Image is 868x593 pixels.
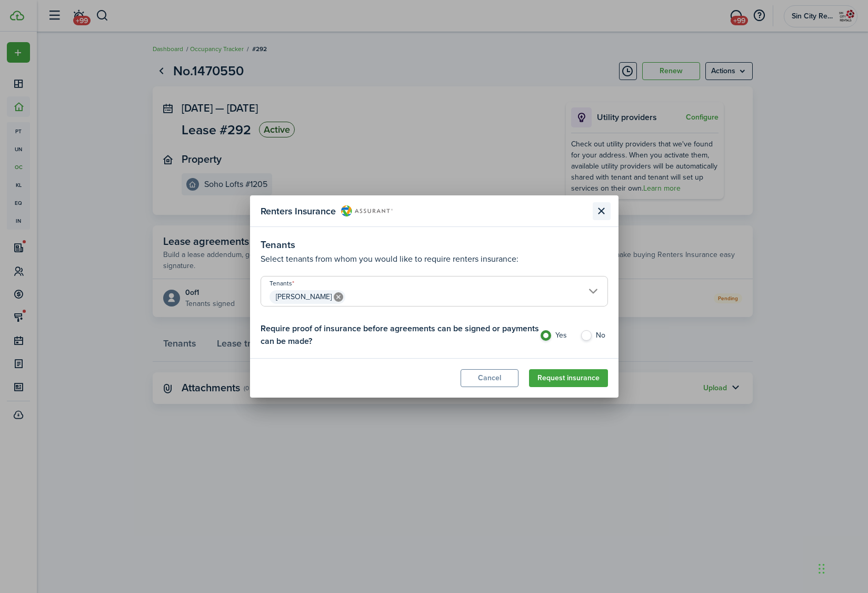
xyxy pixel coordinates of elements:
[261,238,608,252] h3: Tenants
[261,322,540,348] h4: Require proof of insurance before agreements can be signed or payments can be made?
[540,330,570,346] label: Yes
[529,369,608,387] button: Request insurance
[815,542,868,593] iframe: Chat Widget
[341,205,393,216] img: Renters Insurance
[593,202,611,220] button: Close modal
[276,291,332,302] span: [PERSON_NAME]
[580,330,608,346] label: No
[261,201,590,221] modal-title: Renters Insurance
[461,369,518,387] button: Cancel
[819,553,825,585] div: Drag
[261,253,608,265] p: Select tenants from whom you would like to require renters insurance:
